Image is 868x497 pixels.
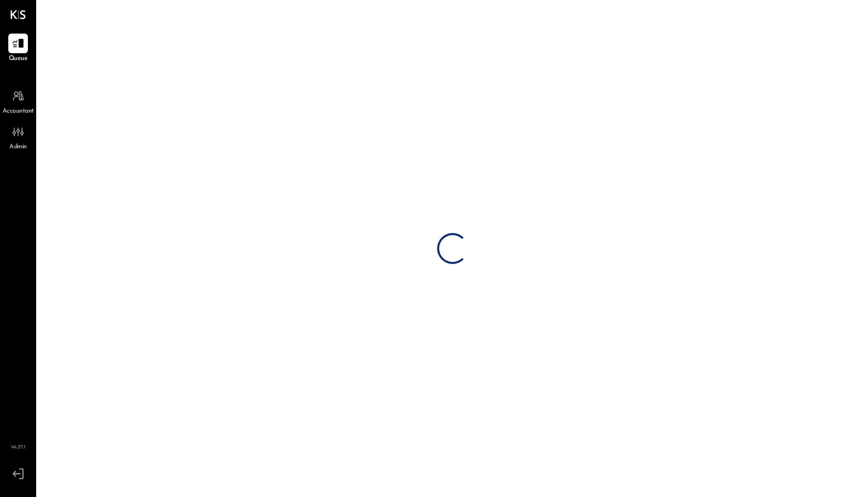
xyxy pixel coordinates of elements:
a: Queue [1,34,36,64]
a: Accountant [1,86,36,116]
a: Admin [1,122,36,152]
span: Admin [9,143,27,152]
span: Accountant [3,107,34,116]
span: Queue [9,54,28,64]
